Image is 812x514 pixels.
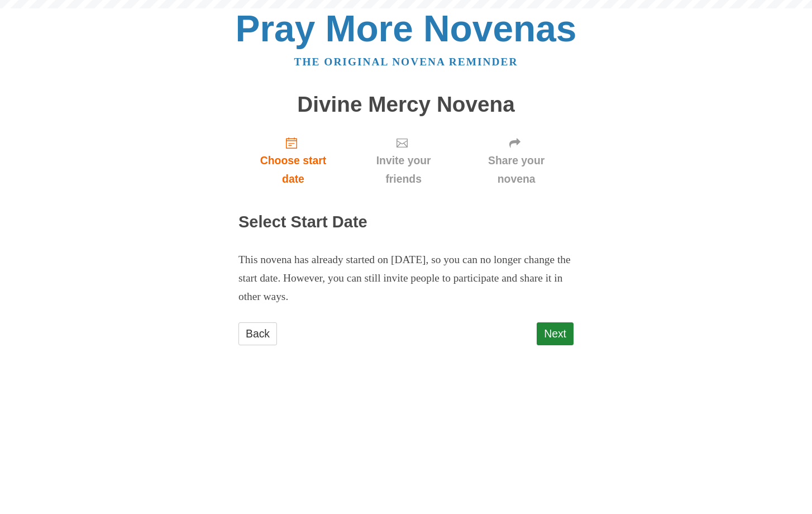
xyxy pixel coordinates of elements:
[348,127,459,194] a: Invite your friends
[236,8,577,49] a: Pray More Novenas
[459,127,574,194] a: Share your novena
[470,151,562,188] span: Share your novena
[238,213,574,231] h2: Select Start Date
[238,251,574,306] p: This novena has already started on [DATE], so you can no longer change the start date. However, y...
[359,151,448,188] span: Invite your friends
[250,151,337,188] span: Choose start date
[238,127,348,194] a: Choose start date
[294,56,518,68] a: The original novena reminder
[238,93,574,117] h1: Divine Mercy Novena
[238,322,277,345] a: Back
[537,322,574,345] a: Next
